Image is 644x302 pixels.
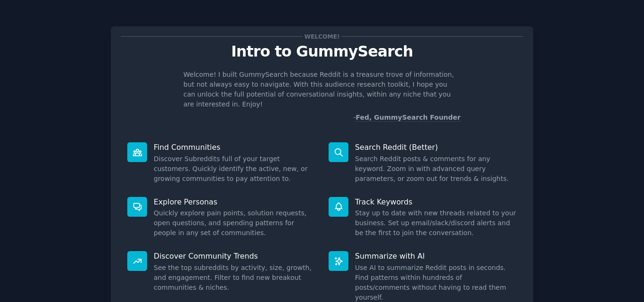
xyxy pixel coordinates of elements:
p: Discover Community Trends [154,251,315,261]
a: Fed, GummySearch Founder [355,114,461,122]
span: Welcome! [303,32,341,41]
p: Explore Personas [154,197,315,207]
dd: See the top subreddits by activity, size, growth, and engagement. Filter to find new breakout com... [154,263,315,293]
p: Welcome! I built GummySearch because Reddit is a treasure trove of information, but not always ea... [183,70,461,109]
p: Search Reddit (Better) [355,142,517,152]
p: Track Keywords [355,197,517,207]
p: Find Communities [154,142,315,152]
div: - [353,113,461,122]
dd: Search Reddit posts & comments for any keyword. Zoom in with advanced query parameters, or zoom o... [355,154,517,184]
p: Intro to GummySearch [121,43,523,60]
p: Summarize with AI [355,251,517,261]
dd: Discover Subreddits full of your target customers. Quickly identify the active, new, or growing c... [154,154,315,184]
dd: Stay up to date with new threads related to your business. Set up email/slack/discord alerts and ... [355,208,517,238]
dd: Quickly explore pain points, solution requests, open questions, and spending patterns for people ... [154,208,315,238]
